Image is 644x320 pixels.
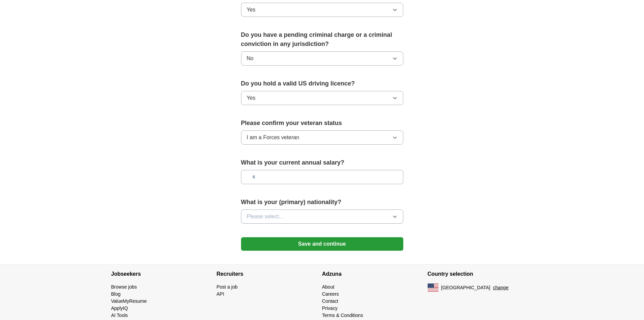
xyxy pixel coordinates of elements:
[241,91,403,105] button: Yes
[241,210,403,224] button: Please select...
[111,291,121,297] a: Blog
[493,284,508,291] button: change
[247,213,284,221] span: Please select...
[428,284,438,292] img: US flag
[111,284,137,290] a: Browse jobs
[241,119,403,128] label: Please confirm your veteran status
[111,313,128,318] a: AI Tools
[241,79,403,88] label: Do you hold a valid US driving licence?
[217,291,224,297] a: API
[247,133,300,142] span: I am a Forces veteran
[241,51,403,66] button: No
[241,3,403,17] button: Yes
[111,305,128,311] a: ApplyIQ
[241,237,403,251] button: Save and continue
[428,265,533,284] h4: Country selection
[241,198,403,207] label: What is your (primary) nationality?
[111,298,147,304] a: ValueMyResume
[247,54,254,63] span: No
[247,6,256,14] span: Yes
[241,130,403,145] button: I am a Forces veteran
[322,298,338,304] a: Contact
[247,94,256,102] span: Yes
[322,284,335,290] a: About
[322,313,363,318] a: Terms & Conditions
[217,284,238,290] a: Post a job
[241,30,403,49] label: Do you have a pending criminal charge or a criminal conviction in any jurisdiction?
[322,305,338,311] a: Privacy
[441,284,491,291] span: [GEOGRAPHIC_DATA]
[241,158,403,167] label: What is your current annual salary?
[322,291,339,297] a: Careers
